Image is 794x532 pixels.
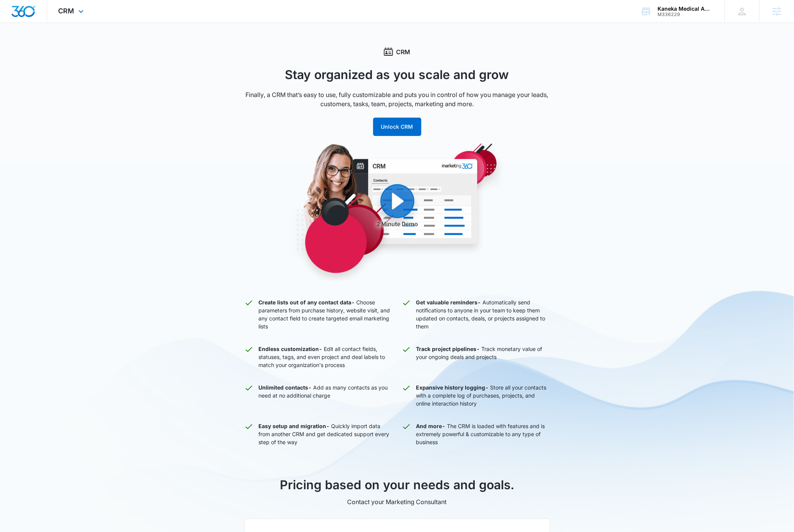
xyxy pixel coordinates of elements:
[244,476,550,494] h2: Pricing based on your needs and goals.
[373,118,421,136] button: Unlock CRM
[259,346,323,352] strong: Endless customization -
[373,123,421,130] a: Unlock CRM
[259,423,330,429] strong: Easy setup and migration -
[58,7,75,15] span: CRM
[244,497,550,506] p: Contact your Marketing Consultant
[259,422,393,446] p: Quickly import data from another CRM and get dedicated support every step of the way
[259,299,355,306] strong: Create lists out of any contact data -
[416,423,446,429] strong: And more -
[416,383,550,407] p: Store all your contacts with a complete log of purchases, projects, and online interaction history
[252,141,542,281] img: CRM
[244,90,550,108] p: Finally, a CRM that’s easy to use, fully customizable and puts you in control of how you manage y...
[259,298,393,330] p: Choose parameters from purchase history, website visit, and any contact field to create targeted ...
[658,12,713,17] div: account id
[244,66,550,84] h1: Stay organized as you scale and grow
[416,346,480,352] strong: Track project pipelines -
[259,383,393,407] p: Add as many contacts as you need at no additional charge
[416,345,550,369] p: Track monetary value of your ongoing deals and projects
[416,298,550,330] p: Automatically send notifications to anyone in your team to keep them updated on contacts, deals, ...
[244,47,550,57] div: CRM
[416,384,489,391] strong: Expansive history logging -
[416,299,481,306] strong: Get valuable reminders -
[259,384,312,391] strong: Unlimited contacts -
[259,345,393,369] p: Edit all contact fields, statuses, tags, and even project and deal labels to match your organizat...
[658,6,713,12] div: account name
[416,422,550,446] p: The CRM is loaded with features and is extremely powerful & customizable to any type of business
